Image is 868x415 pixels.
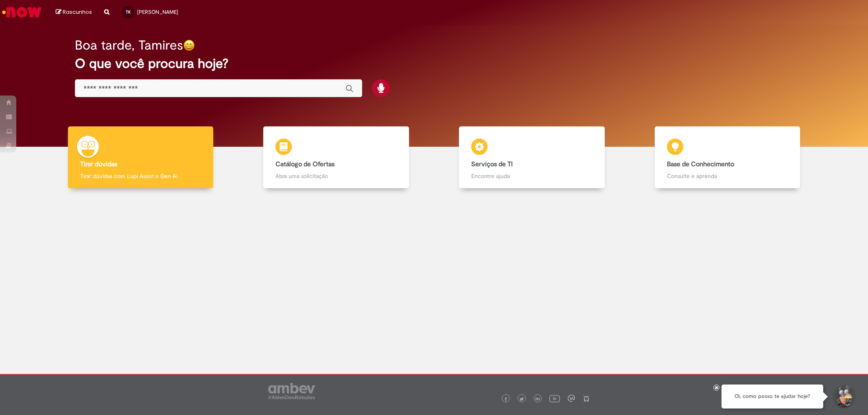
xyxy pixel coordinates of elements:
img: logo_footer_twitter.png [520,397,524,401]
b: Tirar dúvidas [80,160,117,168]
p: Encontre ajuda [471,172,592,180]
a: Base de Conhecimento Consulte e aprenda [630,126,825,189]
p: Abra uma solicitação [275,172,396,180]
a: Serviços de TI Encontre ajuda [434,126,630,189]
b: Serviços de TI [471,160,513,168]
span: TK [126,9,131,15]
img: logo_footer_ambev_rotulo_gray.png [268,383,315,399]
a: Rascunhos [56,9,92,16]
button: Iniciar Conversa de Suporte [831,385,856,409]
img: logo_footer_facebook.png [504,397,508,401]
img: happy-face.png [183,39,195,51]
div: Oi, como posso te ajudar hoje? [722,385,823,408]
span: Rascunhos [63,8,92,16]
h2: O que você procura hoje? [75,56,793,71]
p: Consulte e aprenda [667,172,788,180]
img: logo_footer_linkedin.png [536,397,540,402]
a: Tirar dúvidas Tirar dúvidas com Lupi Assist e Gen Ai [43,126,238,189]
b: Catálogo de Ofertas [275,160,335,168]
img: logo_footer_youtube.png [549,393,560,404]
b: Base de Conhecimento [667,160,734,168]
p: Tirar dúvidas com Lupi Assist e Gen Ai [80,172,201,180]
img: logo_footer_naosei.png [583,395,590,402]
span: [PERSON_NAME] [137,9,178,15]
img: logo_footer_workplace.png [568,395,575,402]
a: Catálogo de Ofertas Abra uma solicitação [238,126,434,189]
h2: Boa tarde, Tamires [75,38,183,52]
img: ServiceNow [1,4,43,20]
